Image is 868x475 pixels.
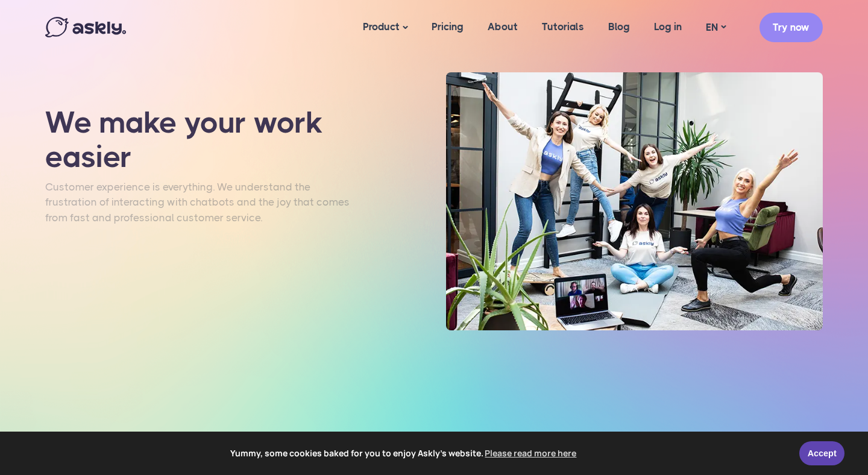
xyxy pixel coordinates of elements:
[45,17,126,37] img: Askly
[45,107,355,177] h1: We make your work easier
[694,19,738,36] a: EN
[45,244,355,274] p: That’s why we have created Askly chat to elevate the level of online customer support.
[483,444,579,462] a: learn more about cookies
[799,441,844,465] a: Accept
[530,4,596,50] a: Tutorials
[759,13,823,42] a: Try now
[351,4,420,51] a: Product
[17,444,791,462] span: Yummy, some cookies baked for you to enjoy Askly's website.
[45,192,355,238] p: Customer experience is everything. We understand the frustration of interacting with chatbots and...
[476,4,530,50] a: About
[420,4,476,50] a: Pricing
[596,4,642,50] a: Blog
[642,4,694,50] a: Log in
